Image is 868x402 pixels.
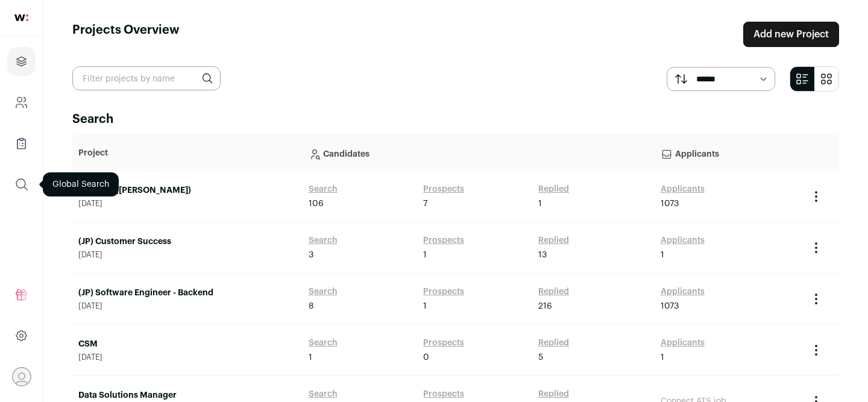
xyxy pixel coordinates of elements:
[78,353,297,362] span: [DATE]
[78,147,297,159] p: Project
[309,141,649,165] p: Candidates
[14,14,28,21] img: wellfound-shorthand-0d5821cbd27db2630d0214b213865d53afaa358527fdda9d0ea32b1df1b89c2c.svg
[538,351,543,363] span: 5
[661,337,705,349] a: Applicants
[12,367,31,386] button: Open dropdown
[743,22,839,47] a: Add new Project
[309,234,338,247] a: Search
[7,88,36,117] a: Company and ATS Settings
[423,351,429,363] span: 0
[423,234,464,247] a: Prospects
[809,343,823,357] button: Project Actions
[78,338,297,350] a: CSM
[78,250,297,260] span: [DATE]
[309,286,338,298] a: Search
[538,337,569,349] a: Replied
[72,111,839,128] h2: Search
[538,286,569,298] a: Replied
[661,234,705,247] a: Applicants
[78,389,297,401] a: Data Solutions Manager
[538,198,542,210] span: 1
[538,234,569,247] a: Replied
[423,198,427,210] span: 7
[43,172,119,196] div: Global Search
[309,183,338,195] a: Search
[78,301,297,311] span: [DATE]
[309,198,324,210] span: 106
[78,236,297,248] a: (JP) Customer Success
[661,351,664,363] span: 1
[423,286,464,298] a: Prospects
[423,388,464,400] a: Prospects
[78,199,297,209] span: [DATE]
[423,183,464,195] a: Prospects
[538,388,569,400] a: Replied
[538,300,552,312] span: 216
[309,388,338,400] a: Search
[423,249,427,261] span: 1
[309,300,313,312] span: 8
[78,184,297,196] a: Backend ([PERSON_NAME])
[78,287,297,299] a: (JP) Software Engineer - Backend
[423,300,427,312] span: 1
[661,249,664,261] span: 1
[72,66,221,90] input: Filter projects by name
[538,249,547,261] span: 13
[538,183,569,195] a: Replied
[423,337,464,349] a: Prospects
[309,337,338,349] a: Search
[72,22,180,47] h1: Projects Overview
[809,189,823,204] button: Project Actions
[661,198,679,210] span: 1073
[661,300,679,312] span: 1073
[309,249,313,261] span: 3
[7,47,36,76] a: Projects
[309,351,312,363] span: 1
[809,292,823,306] button: Project Actions
[661,183,705,195] a: Applicants
[661,286,705,298] a: Applicants
[7,129,36,158] a: Company Lists
[809,240,823,255] button: Project Actions
[661,141,797,165] p: Applicants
